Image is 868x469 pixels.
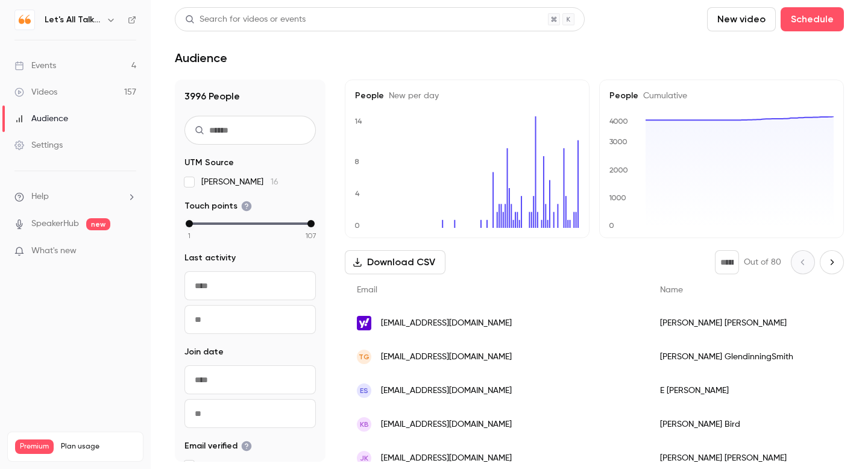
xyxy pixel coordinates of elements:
[14,139,63,151] div: Settings
[188,230,190,241] span: 1
[307,220,315,227] div: max
[638,92,687,100] span: Cumulative
[354,117,362,125] text: 14
[381,385,512,397] span: [EMAIL_ADDRESS][DOMAIN_NAME]
[31,190,49,203] span: Help
[45,14,101,26] h6: Let's All Talk Mental Health
[648,374,863,408] div: E [PERSON_NAME]
[14,60,56,72] div: Events
[86,218,110,230] span: new
[781,7,844,31] button: Schedule
[609,137,627,146] text: 3000
[360,385,368,396] span: ES
[185,13,306,26] div: Search for videos or events
[31,218,79,230] a: SpeakerHub
[360,453,368,464] span: JK
[201,176,278,188] span: [PERSON_NAME]
[609,117,628,125] text: 4000
[184,200,252,212] span: Touch points
[609,221,614,230] text: 0
[660,286,683,294] span: Name
[184,346,224,358] span: Join date
[609,166,628,174] text: 2000
[354,221,360,230] text: 0
[357,286,377,294] span: Email
[648,408,863,441] div: [PERSON_NAME] Bird
[306,230,316,241] span: 107
[609,90,834,102] h5: People
[31,245,77,257] span: What's new
[648,340,863,374] div: [PERSON_NAME] GlendinningSmith
[15,439,54,454] span: Premium
[707,7,776,31] button: New video
[359,351,370,362] span: TG
[175,51,227,65] h1: Audience
[355,90,579,102] h5: People
[184,89,316,104] h1: 3996 People
[381,418,512,431] span: [EMAIL_ADDRESS][DOMAIN_NAME]
[744,256,781,268] p: Out of 80
[354,157,359,166] text: 8
[14,113,68,125] div: Audience
[184,157,234,169] span: UTM Source
[14,190,136,203] li: help-dropdown-opener
[184,252,236,264] span: Last activity
[360,419,369,430] span: KB
[61,442,136,452] span: Plan usage
[186,220,193,227] div: min
[609,194,626,202] text: 1000
[122,246,136,257] iframe: Noticeable Trigger
[345,250,445,274] button: Download CSV
[381,351,512,364] span: [EMAIL_ADDRESS][DOMAIN_NAME]
[15,10,34,30] img: Let's All Talk Mental Health
[381,452,512,465] span: [EMAIL_ADDRESS][DOMAIN_NAME]
[355,189,360,198] text: 4
[271,178,278,186] span: 16
[184,440,252,452] span: Email verified
[381,317,512,330] span: [EMAIL_ADDRESS][DOMAIN_NAME]
[357,316,371,330] img: ymail.com
[384,92,439,100] span: New per day
[820,250,844,274] button: Next page
[648,306,863,340] div: [PERSON_NAME] [PERSON_NAME]
[14,86,57,98] div: Videos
